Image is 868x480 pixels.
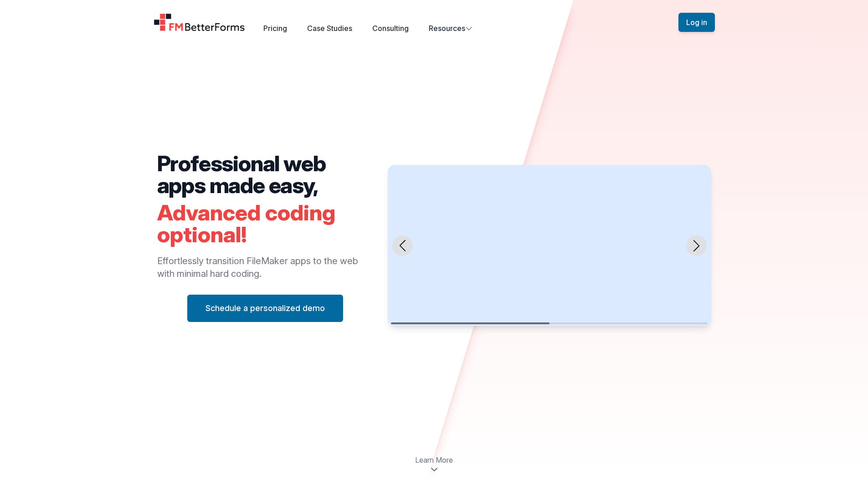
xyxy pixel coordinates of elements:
a: Pricing [263,24,287,33]
button: Resources [429,23,473,34]
a: Consulting [372,24,409,33]
a: Case Studies [307,24,352,33]
swiper-slide: 1 / 2 [388,165,711,327]
button: Schedule a personalized demo [187,295,343,322]
a: Home [154,13,246,31]
h2: Professional web apps made easy, [157,153,374,196]
h2: Advanced coding optional! [157,202,374,245]
span: Learn More [415,454,453,465]
p: Effortlessly transition FileMaker apps to the web with minimal hard coding. [157,255,374,280]
button: Log in [678,13,715,32]
nav: Global [143,11,726,34]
